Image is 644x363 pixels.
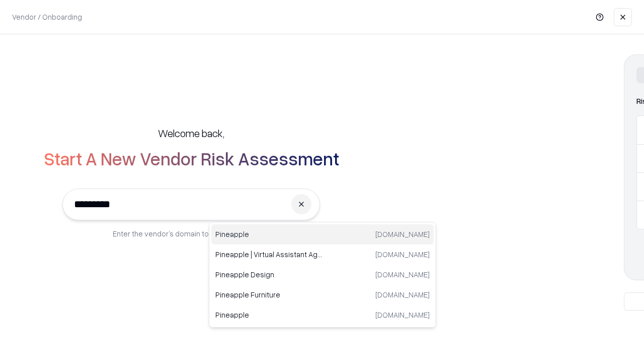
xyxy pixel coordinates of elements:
[375,229,430,239] p: [DOMAIN_NAME]
[44,148,339,168] h2: Start A New Vendor Risk Assessment
[215,249,323,260] p: Pineapple | Virtual Assistant Agency
[209,222,436,328] div: Suggestions
[113,228,270,239] p: Enter the vendor’s domain to begin onboarding
[215,310,323,320] p: Pineapple
[375,310,430,320] p: [DOMAIN_NAME]
[375,269,430,280] p: [DOMAIN_NAME]
[215,289,323,300] p: Pineapple Furniture
[375,249,430,260] p: [DOMAIN_NAME]
[158,126,224,140] h5: Welcome back,
[375,289,430,300] p: [DOMAIN_NAME]
[215,229,323,239] p: Pineapple
[215,269,323,280] p: Pineapple Design
[12,12,82,22] p: Vendor / Onboarding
